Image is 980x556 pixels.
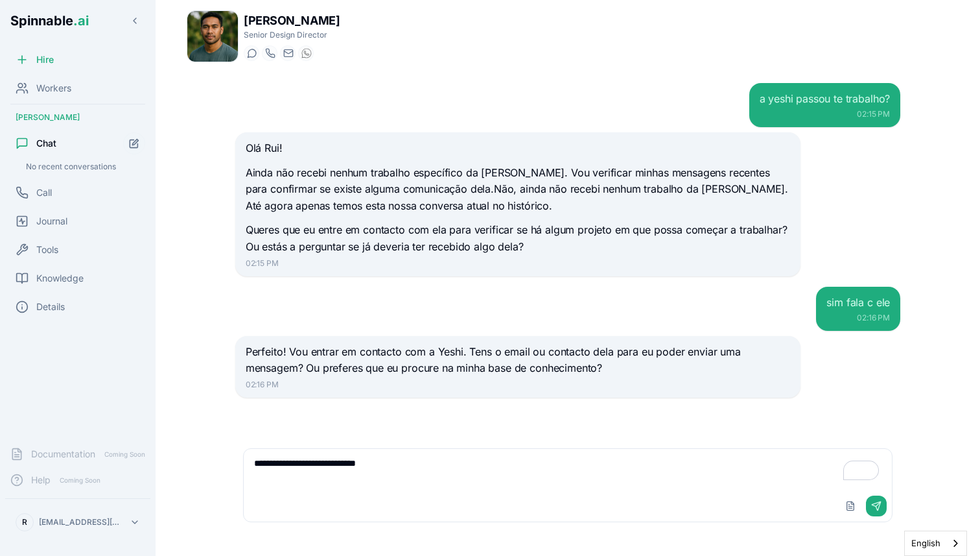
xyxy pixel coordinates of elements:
[246,140,790,157] p: Olá Rui!
[904,531,967,556] div: Language
[760,109,891,119] div: 02:15 PM
[5,107,150,128] div: [PERSON_NAME]
[31,448,95,461] span: Documentation
[246,222,790,255] p: Queres que eu entre em contacto com ela para verificar se há algum projeto em que possa começar a...
[905,531,966,555] a: English
[246,344,790,377] p: Perfeito! Vou entrar em contacto com a Yeshi. Tens o email ou contacto dela para eu poder enviar ...
[826,313,890,323] div: 02:16 PM
[826,295,890,310] div: sim fala c ele
[244,12,340,30] h1: [PERSON_NAME]
[904,531,967,556] aside: Language selected: English
[280,45,296,61] button: Send email to owen.tanaka@getspinnable.ai
[39,517,124,527] p: [EMAIL_ADDRESS][DOMAIN_NAME]
[22,517,27,527] span: R
[760,91,891,106] div: a yeshi passou te trabalho?
[301,48,312,58] img: WhatsApp
[262,45,277,61] button: Start a call with Owen Tanaka
[246,165,790,215] p: Ainda não recebi nenhum trabalho específico da [PERSON_NAME]. Vou verificar minhas mensagens rece...
[244,45,259,61] button: Start a chat with Owen Tanaka
[36,137,56,150] span: Chat
[123,132,145,154] button: Start new chat
[36,243,58,256] span: Tools
[21,159,145,175] div: No recent conversations
[244,30,340,40] p: Senior Design Director
[246,258,790,269] div: 02:15 PM
[10,13,89,29] span: Spinnable
[36,215,67,228] span: Journal
[244,449,892,490] textarea: To enrich screen reader interactions, please activate Accessibility in Grammarly extension settings
[36,300,65,313] span: Details
[100,448,149,461] span: Coming Soon
[56,474,104,487] span: Coming Soon
[31,474,51,487] span: Help
[73,13,89,29] span: .ai
[187,11,238,62] img: Owen Tanaka
[36,186,52,199] span: Call
[246,380,790,390] div: 02:16 PM
[298,45,314,61] button: WhatsApp
[10,509,145,535] button: R[EMAIL_ADDRESS][DOMAIN_NAME]
[36,82,71,95] span: Workers
[36,53,54,66] span: Hire
[36,272,84,285] span: Knowledge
